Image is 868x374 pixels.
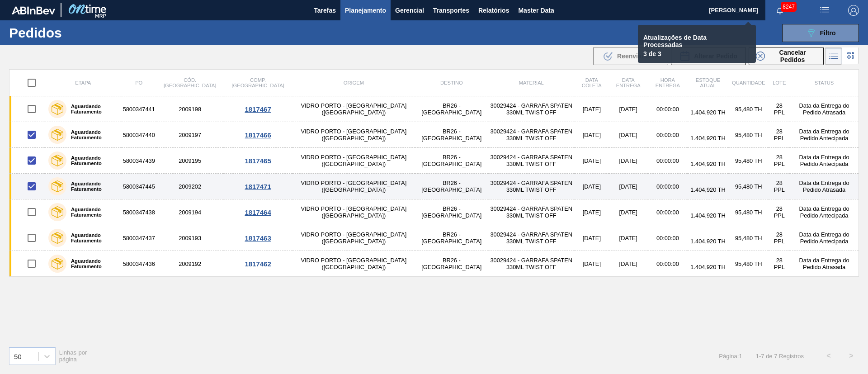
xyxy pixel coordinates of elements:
[790,96,859,122] td: Data da Entrega do Pedido Atrasada
[488,225,575,251] td: 30029424 - GARRAFA SPATEN 330ML TWIST OFF
[769,148,790,174] td: 28 PPL
[440,80,463,85] span: Destino
[790,174,859,199] td: Data da Entrega do Pedido Atrasada
[819,5,830,16] img: userActions
[790,225,859,251] td: Data da Entrega do Pedido Antecipada
[790,199,859,225] td: Data da Entrega do Pedido Antecipada
[781,2,797,12] span: 8247
[575,199,609,225] td: [DATE]
[292,122,415,148] td: VIDRO PORTO - [GEOGRAPHIC_DATA] ([GEOGRAPHIC_DATA])
[648,174,688,199] td: 00:00:00
[488,199,575,225] td: 30029424 - GARRAFA SPATEN 330ML TWIST OFF
[478,5,509,16] span: Relatórios
[225,183,291,190] div: 1817471
[773,80,786,85] span: Lote
[225,157,291,165] div: 1817465
[59,349,87,363] span: Linhas por página
[690,135,725,142] span: 1.404,920 TH
[415,225,488,251] td: BR26 - [GEOGRAPHIC_DATA]
[225,131,291,139] div: 1817466
[9,225,859,251] a: Aguardando Faturamento58003474372009193VIDRO PORTO - [GEOGRAPHIC_DATA] ([GEOGRAPHIC_DATA])BR26 - ...
[488,148,575,174] td: 30029424 - GARRAFA SPATEN 330ML TWIST OFF
[66,258,118,269] label: Aguardando Faturamento
[696,77,721,88] span: Estoque atual
[582,77,602,88] span: Data coleta
[769,225,790,251] td: 28 PPL
[518,5,554,16] span: Master Data
[66,155,118,166] label: Aguardando Faturamento
[790,148,859,174] td: Data da Entrega do Pedido Antecipada
[728,96,769,122] td: 95,480 TH
[345,5,386,16] span: Planejamento
[656,77,680,88] span: Hora Entrega
[756,353,804,360] span: 1 - 7 de 7 Registros
[575,122,609,148] td: [DATE]
[848,5,859,16] img: Logout
[765,4,794,17] button: Notificações
[690,212,725,219] span: 1.404,920 TH
[769,96,790,122] td: 28 PPL
[122,174,156,199] td: 5800347445
[231,77,284,88] span: Comp. [GEOGRAPHIC_DATA]
[66,129,118,140] label: Aguardando Faturamento
[616,77,641,88] span: Data entrega
[122,148,156,174] td: 5800347439
[292,148,415,174] td: VIDRO PORTO - [GEOGRAPHIC_DATA] ([GEOGRAPHIC_DATA])
[609,199,648,225] td: [DATE]
[690,161,725,167] span: 1.404,920 TH
[156,174,224,199] td: 2009202
[617,52,659,60] span: Reenviar SAP
[292,174,415,199] td: VIDRO PORTO - [GEOGRAPHIC_DATA] ([GEOGRAPHIC_DATA])
[749,47,824,65] button: Cancelar Pedidos
[292,251,415,277] td: VIDRO PORTO - [GEOGRAPHIC_DATA] ([GEOGRAPHIC_DATA])
[122,96,156,122] td: 5800347441
[156,251,224,277] td: 2009192
[9,174,859,199] a: Aguardando Faturamento58003474452009202VIDRO PORTO - [GEOGRAPHIC_DATA] ([GEOGRAPHIC_DATA])BR26 - ...
[728,199,769,225] td: 95,480 TH
[519,80,544,85] span: Material
[648,122,688,148] td: 00:00:00
[815,80,834,85] span: Status
[609,174,648,199] td: [DATE]
[842,47,859,65] div: Visão em Cards
[690,238,725,245] span: 1.404,920 TH
[344,80,364,85] span: Origem
[66,181,118,192] label: Aguardando Faturamento
[769,122,790,148] td: 28 PPL
[66,232,118,243] label: Aguardando Faturamento
[719,353,742,360] span: Página : 1
[769,49,816,63] span: Cancelar Pedidos
[225,234,291,242] div: 1817463
[643,50,739,57] p: 3 de 3
[732,80,765,85] span: Quantidade
[575,148,609,174] td: [DATE]
[415,251,488,277] td: BR26 - [GEOGRAPHIC_DATA]
[156,199,224,225] td: 2009194
[122,199,156,225] td: 5800347438
[593,47,668,65] div: Reenviar SAP
[643,34,739,48] p: Atualizações de Data Processadas
[609,122,648,148] td: [DATE]
[488,122,575,148] td: 30029424 - GARRAFA SPATEN 330ML TWIST OFF
[575,174,609,199] td: [DATE]
[156,225,224,251] td: 2009193
[415,199,488,225] td: BR26 - [GEOGRAPHIC_DATA]
[225,260,291,268] div: 1817462
[122,225,156,251] td: 5800347437
[9,251,859,277] a: Aguardando Faturamento58003474362009192VIDRO PORTO - [GEOGRAPHIC_DATA] ([GEOGRAPHIC_DATA])BR26 - ...
[135,80,142,85] span: PO
[648,199,688,225] td: 00:00:00
[488,174,575,199] td: 30029424 - GARRAFA SPATEN 330ML TWIST OFF
[769,251,790,277] td: 28 PPL
[314,5,336,16] span: Tarefas
[9,199,859,225] a: Aguardando Faturamento58003474382009194VIDRO PORTO - [GEOGRAPHIC_DATA] ([GEOGRAPHIC_DATA])BR26 - ...
[122,122,156,148] td: 5800347440
[164,77,216,88] span: Cód. [GEOGRAPHIC_DATA]
[292,96,415,122] td: VIDRO PORTO - [GEOGRAPHIC_DATA] ([GEOGRAPHIC_DATA])
[648,251,688,277] td: 00:00:00
[395,5,424,16] span: Gerencial
[575,225,609,251] td: [DATE]
[415,148,488,174] td: BR26 - [GEOGRAPHIC_DATA]
[12,6,55,14] img: TNhmsLtSVTkK8tSr43FrP2fwEKptu5GPRR3wAAAABJRU5ErkJggg==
